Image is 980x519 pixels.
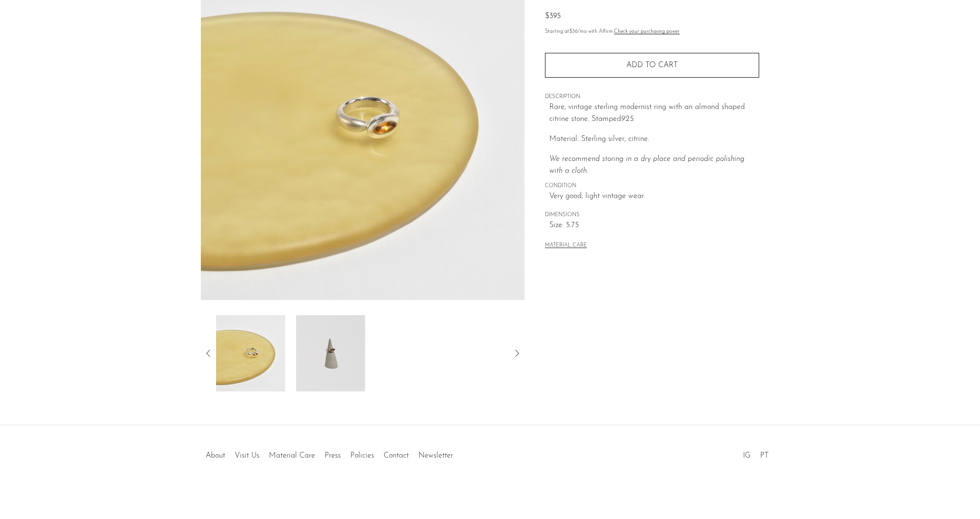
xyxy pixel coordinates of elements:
[626,61,678,69] span: Add to cart
[614,29,680,34] a: Check your purchasing power - Learn more about Affirm Financing (opens in modal)
[201,444,458,462] ul: Quick links
[549,155,744,175] i: We recommend storing in a dry place and periodic polishing with a cloth.
[325,452,341,459] a: Press
[549,190,759,203] span: Very good; light vintage wear.
[384,452,409,459] a: Contact
[760,452,769,459] a: PT
[738,444,773,462] ul: Social Medias
[545,211,759,220] span: DIMENSIONS
[216,315,285,391] img: Modernist Citrine Ring
[743,452,751,459] a: IG
[621,115,635,123] em: 925.
[269,452,315,459] a: Material Care
[296,315,365,391] img: Modernist Citrine Ring
[549,101,759,126] p: Rare, vintage sterling modernist ring with an almond shaped citrine stone. Stamped
[545,28,759,36] p: Starting at /mo with Affirm.
[545,53,759,78] button: Add to cart
[549,220,759,232] span: Size: 5.75
[206,452,225,459] a: About
[235,452,259,459] a: Visit Us
[545,93,759,101] span: DESCRIPTION
[545,182,759,190] span: CONDITION
[350,452,374,459] a: Policies
[545,12,561,20] span: $395
[545,242,587,250] button: MATERIAL CARE
[569,29,578,34] span: $36
[549,133,759,146] p: Material: Sterling silver, citrine.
